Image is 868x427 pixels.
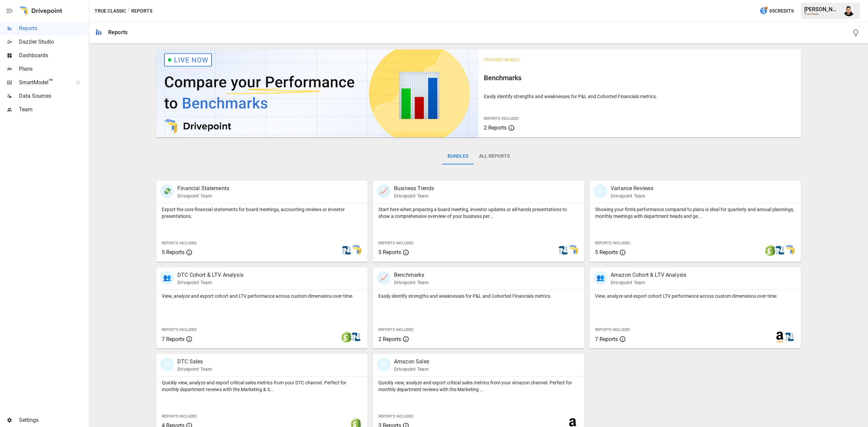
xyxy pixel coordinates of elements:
[595,249,618,255] span: 5 Reports
[378,206,579,220] p: Start here when preparing a board meeting, investor updates or all-hands presentations to show a ...
[784,332,795,342] img: netsuite
[595,328,630,332] span: Reports Included
[162,414,197,419] span: Reports Included
[484,58,520,62] span: Featured Bundle
[484,125,507,131] span: 2 Reports
[595,293,795,299] p: View, analyze and export cohort LTV performance across custom dimensions over time.
[484,116,519,121] span: Reports Included
[377,184,391,198] div: 📈
[757,5,796,17] button: 65Credits
[394,279,429,286] p: Drivepoint Team
[484,72,795,83] h6: Benchmarks
[162,336,184,342] span: 7 Reports
[394,193,434,199] p: Drivepoint Team
[378,328,413,332] span: Reports Included
[162,293,362,299] p: View, analyze and export cohort and LTV performance across custom dimensions over time.
[351,245,361,256] img: smart model
[341,245,352,256] img: netsuite
[558,245,569,256] img: netsuite
[19,24,87,32] span: Reports
[19,92,87,100] span: Data Sources
[442,148,474,164] button: Bundles
[160,271,174,285] div: 👥
[378,241,413,245] span: Reports Included
[594,184,607,198] div: 🗓
[784,245,795,256] img: smart model
[95,7,126,15] button: True Classic
[594,271,607,285] div: 👥
[160,184,174,198] div: 💸
[177,193,229,199] p: Drivepoint Team
[394,271,429,279] p: Benchmarks
[19,51,87,60] span: Dashboards
[48,77,53,86] span: ™
[595,206,795,220] p: Showing your firm's performance compared to plans is ideal for quarterly and annual plannings, mo...
[162,241,197,245] span: Reports Included
[378,414,413,419] span: Reports Included
[484,93,795,100] p: Easily identify strengths and weaknesses for P&L and Cohorted Financials metrics.
[567,245,578,256] img: smart model
[774,245,785,256] img: netsuite
[378,379,579,393] p: Quickly view, analyze and export critical sales metrics from your Amazon channel. Perfect for mon...
[177,271,243,279] p: DTC Cohort & LTV Analysis
[394,358,429,366] p: Amazon Sales
[127,7,130,15] div: /
[394,366,429,373] p: Drivepoint Team
[595,336,618,342] span: 7 Reports
[840,1,859,20] button: Francisco Sanchez
[611,279,686,286] p: Drivepoint Team
[378,293,579,299] p: Easily identify strengths and weaknesses for P&L and Cohorted Financials metrics.
[162,206,362,220] p: Export the core financial statements for board meetings, accounting reviews or investor presentat...
[769,7,794,15] span: 65 Credits
[19,38,87,46] span: Dazzler Studio
[351,332,361,342] img: netsuite
[162,379,362,393] p: Quickly view, analyze and export critical sales metrics from your DTC channel. Perfect for monthl...
[19,65,87,73] span: Plans
[378,336,401,342] span: 2 Reports
[595,241,630,245] span: Reports Included
[611,271,686,279] p: Amazon Cohort & LTV Analysis
[341,332,352,342] img: shopify
[774,332,785,342] img: amazon
[378,249,401,255] span: 5 Reports
[177,184,229,193] p: Financial Statements
[474,148,515,164] button: All Reports
[162,249,184,255] span: 5 Reports
[19,416,87,424] span: Settings
[611,184,653,193] p: Variance Reviews
[177,366,212,373] p: Drivepoint Team
[162,328,197,332] span: Reports Included
[160,358,174,371] div: 🛍
[19,106,87,114] span: Team
[765,245,776,256] img: shopify
[611,193,653,199] p: Drivepoint Team
[108,29,127,36] div: Reports
[19,78,68,87] span: SmartModel
[394,184,434,193] p: Business Trends
[377,271,391,285] div: 📈
[377,358,391,371] div: 🛍
[844,5,854,16] img: Francisco Sanchez
[156,49,478,137] img: video thumbnail
[804,6,840,13] div: [PERSON_NAME]
[177,358,212,366] p: DTC Sales
[177,279,243,286] p: Drivepoint Team
[804,13,840,16] div: True Classic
